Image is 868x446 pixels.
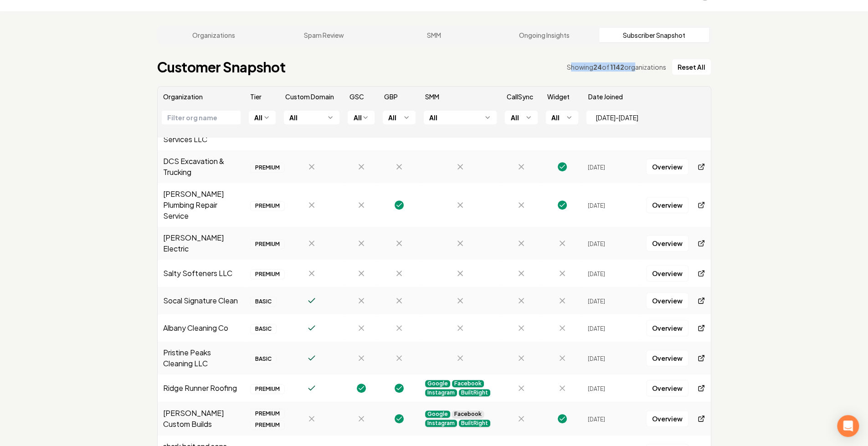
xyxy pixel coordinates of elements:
[250,163,285,173] div: PREMIUM
[250,420,285,430] div: PREMIUM
[158,342,245,374] td: Pristine Peaks Cleaning LLC
[501,87,541,107] th: CallSync
[158,402,245,436] td: [PERSON_NAME] Custom Builds
[379,87,419,107] th: GBP
[250,409,285,419] div: PREMIUM
[269,28,379,42] a: Spam Review
[459,389,490,396] div: BuiltRight
[250,297,277,307] div: BASIC
[158,183,245,227] td: [PERSON_NAME] Plumbing Repair Service
[588,385,605,392] span: [DATE]
[459,420,490,427] div: BuiltRight
[588,241,605,247] span: [DATE]
[646,265,688,282] a: Overview
[425,380,450,387] div: Google
[250,324,277,334] div: BASIC
[588,202,605,209] span: [DATE]
[837,415,859,437] div: Open Intercom Messenger
[158,150,245,183] td: DCS Excavation & Trucking
[646,320,688,336] a: Overview
[344,87,379,107] th: GSC
[250,384,285,394] div: PREMIUM
[582,87,641,107] th: Date Joined
[158,314,245,342] td: Albany Cleaning Co
[588,416,605,423] span: [DATE]
[280,87,344,107] th: Custom Domain
[588,164,605,171] span: [DATE]
[593,63,602,71] span: 24
[646,350,688,366] a: Overview
[646,159,688,175] a: Overview
[158,287,245,314] td: Socal Signature Clean
[599,28,709,42] a: Subscriber Snapshot
[157,59,285,75] h1: Customer Snapshot
[567,62,666,72] div: Showing of organizations
[159,28,269,42] a: Organizations
[250,269,285,279] div: PREMIUM
[542,87,582,107] th: Widget
[588,298,605,305] span: [DATE]
[425,420,457,427] div: Instagram
[672,59,711,75] button: Reset All
[158,87,245,107] th: Organization
[610,63,624,71] span: 1142
[250,201,285,211] div: PREMIUM
[250,239,285,249] div: PREMIUM
[245,87,280,107] th: Tier
[452,380,484,387] div: Facebook
[250,354,277,364] div: BASIC
[162,111,241,124] input: Filter org name
[646,292,688,309] a: Overview
[588,325,605,332] span: [DATE]
[158,260,245,287] td: Salty Softeners LLC
[646,380,688,396] a: Overview
[588,271,605,277] span: [DATE]
[489,28,599,42] a: Ongoing Insights
[158,227,245,260] td: [PERSON_NAME] Electric
[425,389,457,396] div: Instagram
[420,87,501,107] th: SMM
[588,355,605,362] span: [DATE]
[646,197,688,213] a: Overview
[425,410,450,418] div: Google
[379,28,489,42] a: SMM
[646,235,688,251] a: Overview
[646,410,688,427] a: Overview
[452,410,484,418] div: Facebook
[158,374,245,402] td: Ridge Runner Roofing
[586,110,637,125] button: [DATE]-[DATE]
